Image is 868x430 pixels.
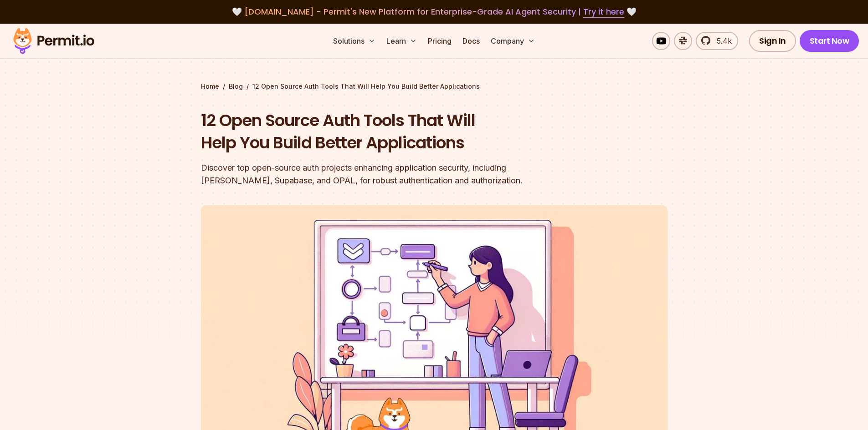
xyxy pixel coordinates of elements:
a: Pricing [424,32,455,50]
img: Permit logo [9,25,98,56]
a: Start Now [800,30,859,52]
a: Try it here [583,6,624,18]
div: Discover top open-source auth projects enhancing application security, including [PERSON_NAME], S... [201,162,551,187]
button: Solutions [329,32,379,50]
a: Blog [229,82,243,91]
div: 🤍 🤍 [22,5,846,18]
span: 5.4k [711,35,732,46]
button: Company [487,32,539,50]
h1: 12 Open Source Auth Tools That Will Help You Build Better Applications [201,109,551,154]
div: / / [201,82,668,91]
span: [DOMAIN_NAME] - Permit's New Platform for Enterprise-Grade AI Agent Security | [244,6,624,17]
a: 5.4k [696,32,738,50]
a: Docs [459,32,483,50]
button: Learn [383,32,421,50]
a: Home [201,82,219,91]
a: Sign In [749,30,796,52]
